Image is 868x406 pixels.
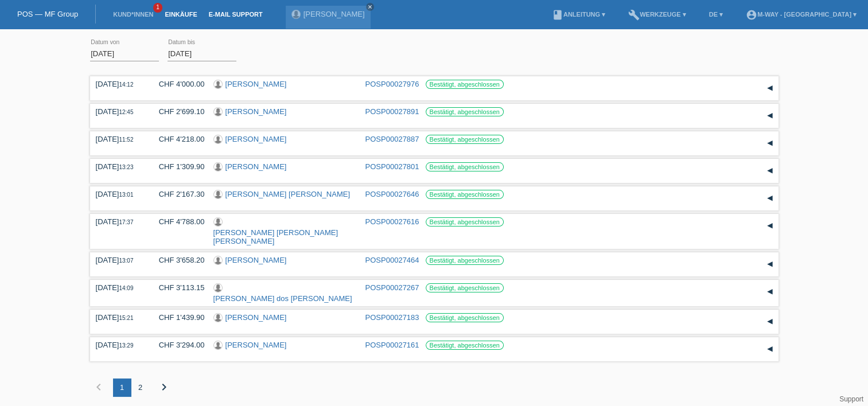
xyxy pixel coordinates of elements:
div: auf-/zuklappen [761,135,779,152]
div: 1 [113,378,131,397]
a: [PERSON_NAME] [225,341,287,349]
label: Bestätigt, abgeschlossen [426,135,504,144]
div: [DATE] [96,80,142,88]
div: CHF 3'658.20 [150,256,205,264]
div: CHF 4'788.00 [150,217,205,226]
div: [DATE] [96,283,142,292]
div: auf-/zuklappen [761,162,779,179]
a: POSP00027801 [365,162,419,171]
div: CHF 4'218.00 [150,135,205,143]
div: auf-/zuklappen [761,341,779,358]
div: [DATE] [96,135,142,143]
a: POSP00027891 [365,107,419,116]
span: 13:29 [119,342,133,349]
span: 1 [153,3,162,13]
label: Bestätigt, abgeschlossen [426,217,504,227]
div: [DATE] [96,162,142,171]
div: CHF 4'000.00 [150,80,205,88]
a: [PERSON_NAME] [PERSON_NAME] [PERSON_NAME] [213,228,338,245]
div: [DATE] [96,217,142,226]
label: Bestätigt, abgeschlossen [426,162,504,171]
a: [PERSON_NAME] [PERSON_NAME] [225,190,350,198]
i: book [552,9,563,21]
a: POS — MF Group [17,10,78,18]
span: 11:52 [119,136,133,143]
div: CHF 1'439.90 [150,313,205,322]
label: Bestätigt, abgeschlossen [426,341,504,350]
div: CHF 1'309.90 [150,162,205,171]
span: 12:45 [119,109,133,115]
div: auf-/zuklappen [761,80,779,97]
div: CHF 3'113.15 [150,283,205,292]
span: 13:23 [119,164,133,170]
i: close [367,4,373,10]
i: build [628,9,640,21]
a: POSP00027887 [365,135,419,143]
span: 13:01 [119,192,133,198]
span: 13:07 [119,257,133,264]
span: 17:37 [119,219,133,225]
a: POSP00027616 [365,217,419,226]
a: account_circlem-way - [GEOGRAPHIC_DATA] ▾ [740,11,862,18]
a: POSP00027646 [365,190,419,198]
div: [DATE] [96,107,142,116]
a: bookAnleitung ▾ [546,11,611,18]
a: [PERSON_NAME] [225,107,287,116]
div: auf-/zuklappen [761,256,779,273]
a: buildWerkzeuge ▾ [622,11,692,18]
label: Bestätigt, abgeschlossen [426,190,504,199]
a: [PERSON_NAME] [225,80,287,88]
div: [DATE] [96,256,142,264]
label: Bestätigt, abgeschlossen [426,107,504,116]
a: [PERSON_NAME] [225,256,287,264]
a: [PERSON_NAME] [303,10,365,18]
a: POSP00027267 [365,283,419,292]
div: auf-/zuklappen [761,107,779,124]
a: Support [839,395,863,403]
span: 15:21 [119,315,133,321]
span: 14:09 [119,285,133,291]
label: Bestätigt, abgeschlossen [426,256,504,265]
label: Bestätigt, abgeschlossen [426,80,504,89]
div: [DATE] [96,190,142,198]
a: POSP00027976 [365,80,419,88]
a: [PERSON_NAME] [225,313,287,322]
div: auf-/zuklappen [761,283,779,300]
div: 2 [131,378,150,397]
a: POSP00027161 [365,341,419,349]
div: auf-/zuklappen [761,217,779,235]
i: account_circle [746,9,757,21]
div: [DATE] [96,341,142,349]
div: CHF 2'699.10 [150,107,205,116]
a: [PERSON_NAME] [225,135,287,143]
div: CHF 2'167.30 [150,190,205,198]
i: chevron_left [92,380,106,394]
div: CHF 3'294.00 [150,341,205,349]
a: Kund*innen [107,11,159,18]
div: auf-/zuklappen [761,313,779,330]
a: E-Mail Support [203,11,268,18]
a: Einkäufe [159,11,203,18]
span: 14:12 [119,81,133,88]
a: [PERSON_NAME] [225,162,287,171]
a: close [366,3,374,11]
a: POSP00027464 [365,256,419,264]
label: Bestätigt, abgeschlossen [426,313,504,322]
div: [DATE] [96,313,142,322]
label: Bestätigt, abgeschlossen [426,283,504,292]
a: [PERSON_NAME] dos [PERSON_NAME] [213,294,352,303]
a: POSP00027183 [365,313,419,322]
a: DE ▾ [703,11,729,18]
i: chevron_right [157,380,171,394]
div: auf-/zuklappen [761,190,779,207]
